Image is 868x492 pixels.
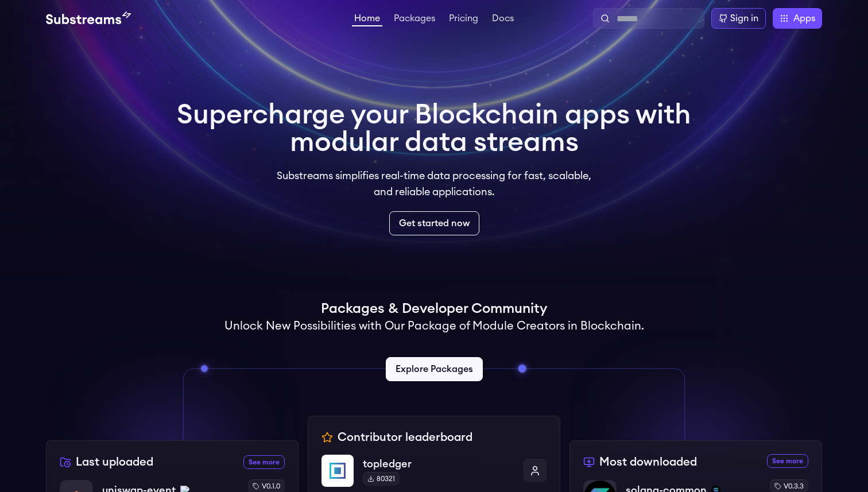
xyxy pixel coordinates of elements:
a: Packages [392,14,437,25]
div: 80321 [363,472,400,486]
a: See more most downloaded packages [767,454,808,468]
img: Substream's logo [46,11,131,25]
img: topledger [321,455,354,487]
a: Sign in [711,8,766,29]
a: Docs [490,14,516,25]
a: Explore Packages [386,357,483,381]
p: Substreams simplifies real-time data processing for fast, scalable, and reliable applications. [269,168,599,200]
p: topledger [363,456,514,472]
a: See more recently uploaded packages [243,455,285,469]
span: Apps [793,11,815,25]
div: Sign in [730,11,758,25]
a: Home [352,14,382,26]
a: Get started now [389,211,479,235]
h1: Packages & Developer Community [321,300,547,318]
h2: Unlock New Possibilities with Our Package of Module Creators in Blockchain. [224,318,644,334]
a: Pricing [447,14,480,25]
h1: Supercharge your Blockchain apps with modular data streams [177,101,691,156]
